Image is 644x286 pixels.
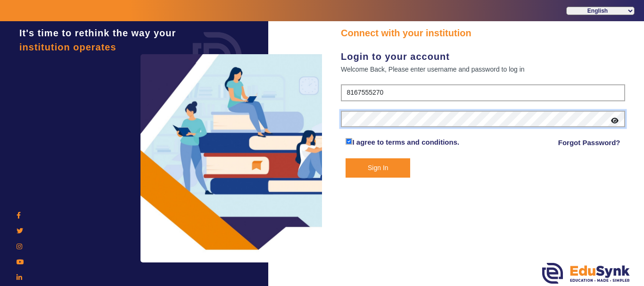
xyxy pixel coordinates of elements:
[341,64,625,75] div: Welcome Back, Please enter username and password to log in
[346,158,410,178] button: Sign In
[352,138,459,146] a: I agree to terms and conditions.
[542,263,630,284] img: edusynk.png
[140,54,339,262] img: login3.png
[19,42,116,52] span: institution operates
[341,84,625,101] input: User Name
[341,26,625,40] div: Connect with your institution
[182,21,253,92] img: login.png
[19,28,176,38] span: It's time to rethink the way your
[558,137,620,148] a: Forgot Password?
[341,49,625,64] div: Login to your account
